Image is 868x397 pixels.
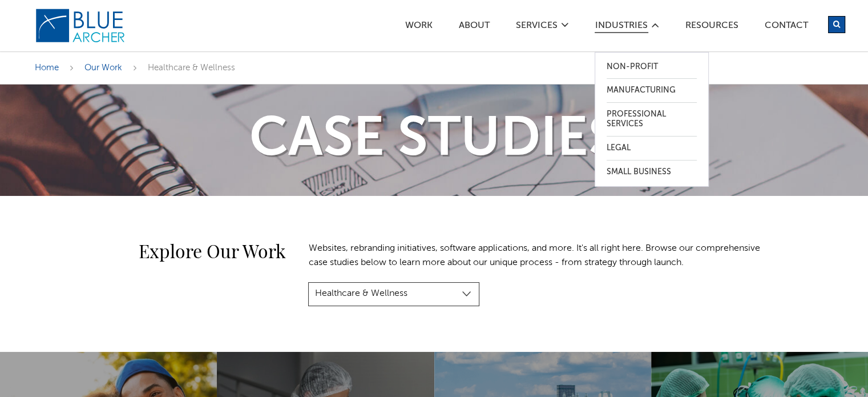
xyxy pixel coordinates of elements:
[458,21,490,33] a: ABOUT
[148,63,235,72] span: Healthcare & Wellness
[595,21,648,33] a: Industries
[35,63,59,72] a: Home
[607,137,697,160] a: Legal
[607,103,697,136] a: Professional Services
[405,21,433,33] a: Work
[607,79,697,102] a: Manufacturing
[35,8,126,43] img: Blue Archer Logo
[35,242,286,260] h2: Explore Our Work
[685,21,739,33] a: Resources
[308,242,765,271] p: Websites, rebranding initiatives, software applications, and more. It's all right here. Browse ou...
[515,21,558,33] a: SERVICES
[84,63,122,72] a: Our Work
[23,113,845,167] h1: Case Studies
[607,55,697,79] a: Non-Profit
[607,161,697,184] a: Small Business
[764,21,809,33] a: Contact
